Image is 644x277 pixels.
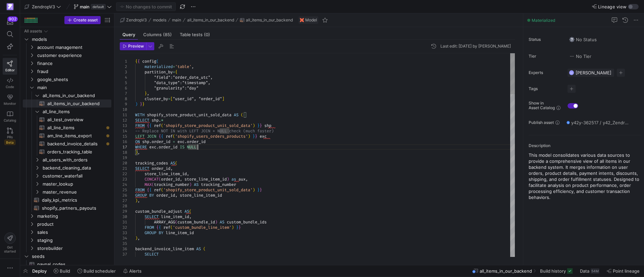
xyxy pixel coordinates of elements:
[43,92,110,99] span: all_items_in_our_backend
[37,52,110,59] span: customer experience
[120,198,127,203] div: 27
[145,96,168,101] span: cluster_by
[577,265,602,277] button: Data54M
[149,187,152,193] span: {
[145,214,159,219] span: SELECT
[529,54,562,59] span: Tier
[135,123,145,128] span: FROM
[173,69,175,75] span: =
[184,139,187,144] span: .
[159,177,161,182] span: (
[135,198,138,203] span: )
[23,99,111,108] div: Press SPACE to select this row.
[3,1,17,12] a: https://storage.googleapis.com/y42-prod-data-exchange/images/qZXOSqkTtPuVcXVzF40oUlM07HVTwZXfPK0U...
[187,85,199,91] span: "day"
[260,134,267,139] span: exc
[118,16,149,24] button: ZendropV3
[80,4,90,9] span: main
[529,101,555,110] span: Show in Asset Catalog
[177,219,215,225] span: custom_bundle_id
[23,27,111,35] div: Press SPACE to select this row.
[253,187,255,193] span: )
[47,148,104,156] span: orders_tracking_table​​​​​​​​​​
[152,182,154,187] span: (
[163,187,253,193] span: 'shopify_store_product_unit_sold_data'
[238,177,246,182] span: aux
[4,140,15,145] span: Beta
[23,156,111,164] div: Press SPACE to select this row.
[37,228,110,236] span: sales
[300,18,304,22] img: undefined
[204,32,210,37] span: (0)
[175,69,177,75] span: {
[149,193,154,198] span: BY
[264,123,271,128] span: shp
[23,132,111,140] a: am_line_items_export​​​​​​​​​​
[201,182,236,187] span: tracking_number
[91,4,106,9] span: default
[529,70,562,75] span: Experts
[5,68,15,72] span: Editor
[43,172,110,180] span: customer_waterfall
[23,148,111,156] div: Press SPACE to select this row.
[153,18,166,22] span: models
[227,177,229,182] span: )
[135,144,147,150] span: WHERE
[529,120,554,125] span: Publish asset
[4,118,16,122] span: Catalog
[143,32,172,37] span: Columns
[135,59,138,64] span: {
[253,134,255,139] span: }
[140,101,142,107] span: }
[120,209,127,214] div: 29
[7,16,18,22] div: 902
[120,59,127,64] div: 1
[173,139,175,144] span: =
[305,18,317,22] span: Model
[138,150,140,155] span: ,
[149,139,152,144] span: .
[173,75,210,80] span: "order_date_utc"
[23,91,111,99] div: Press SPACE to select this row.
[180,193,222,198] span: store_line_item_id
[74,265,119,277] button: Build scheduler
[72,2,113,11] button: maindefault
[23,196,111,204] a: daily_kpi_metrics​​​​​​​​​​
[23,83,111,91] div: Press SPACE to select this row.
[47,116,104,124] span: ali_test_overview​​​​​​​​​​
[23,164,111,172] div: Press SPACE to select this row.
[47,140,104,148] span: backend_invoice_details​​​​​​​​​​
[23,116,111,124] a: ali_test_overview​​​​​​​​​​
[569,37,597,42] span: No Status
[120,214,127,219] div: 30
[3,125,17,148] a: PRsBeta
[23,204,111,212] div: Press SPACE to select this row.
[159,118,161,123] span: .
[4,101,16,106] span: Monitor
[154,85,184,91] span: "granularity"
[142,59,156,64] span: config
[37,68,110,75] span: fraud
[568,52,593,61] button: No tierNo Tier
[187,144,196,150] span: NULL
[120,150,127,155] div: 18
[120,166,127,171] div: 21
[42,204,104,212] span: shopify_partners_payouts​​​​​​​​​​
[241,112,243,118] span: (
[154,75,170,80] span: "field"
[135,166,149,171] span: SELECT
[149,144,156,150] span: exc
[175,64,192,69] span: 'table'
[255,134,257,139] span: }
[145,177,159,182] span: CONCAT
[598,4,627,9] span: Lineage view
[147,134,156,139] span: JOIN
[129,268,142,274] span: Alerts
[135,193,147,198] span: GROUP
[184,177,227,182] span: store_line_item_id
[173,134,175,139] span: (
[172,18,181,22] span: main
[142,101,145,107] span: }
[613,268,640,274] span: Point lineage
[159,134,161,139] span: {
